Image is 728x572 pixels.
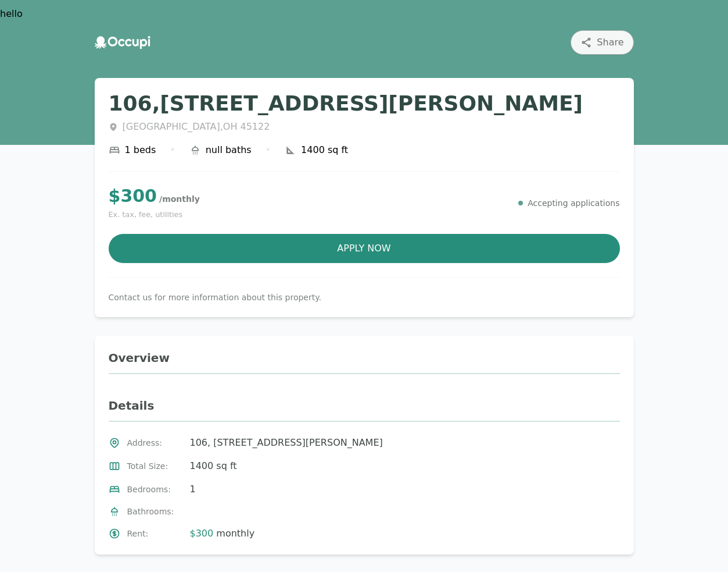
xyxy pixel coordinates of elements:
span: Rent : [127,528,183,539]
div: • [170,143,175,157]
span: 106, [STREET_ADDRESS][PERSON_NAME] [190,436,383,450]
button: Apply Now [109,234,620,263]
span: [GEOGRAPHIC_DATA] , OH 45122 [123,120,270,134]
span: null baths [206,143,252,157]
p: $ 300 [109,186,200,207]
span: Total Size : [127,460,183,472]
span: Bedrooms : [127,484,183,495]
span: 1400 sq ft [190,459,237,473]
span: 1400 sq ft [301,143,348,157]
h2: Details [109,397,620,422]
div: • [266,143,271,157]
span: Bathrooms : [127,506,183,517]
button: Share [571,30,633,55]
span: / monthly [159,194,200,204]
h2: Overview [109,350,620,374]
span: 1 [190,482,196,496]
p: Contact us for more information about this property. [109,292,620,303]
span: Address : [127,437,183,449]
span: $300 [190,528,214,539]
span: monthly [213,528,254,539]
span: Share [597,35,623,49]
p: Accepting applications [528,197,619,209]
small: Ex. tax, fee, utilities [109,209,200,220]
h1: 106, [STREET_ADDRESS][PERSON_NAME] [109,92,620,115]
span: 1 beds [125,143,156,157]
